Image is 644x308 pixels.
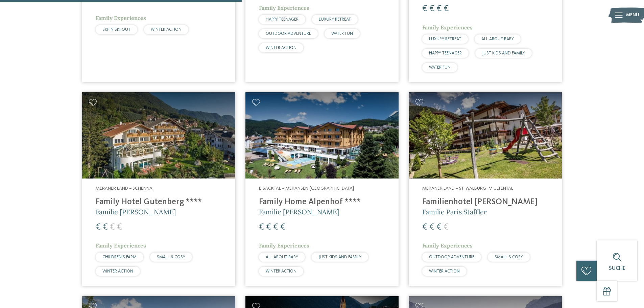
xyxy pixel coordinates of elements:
[117,223,122,232] span: €
[96,197,222,207] h4: Family Hotel Gutenberg ****
[422,24,473,31] span: Family Experiences
[266,269,296,274] span: WINTER ACTION
[495,255,523,259] span: SMALL & COSY
[422,242,473,249] span: Family Experiences
[245,92,399,286] a: Familienhotels gesucht? Hier findet ihr die besten! Eisacktal – Meransen-[GEOGRAPHIC_DATA] Family...
[422,186,513,191] span: Meraner Land – St. Walburg im Ultental
[96,15,146,21] span: Family Experiences
[151,27,182,32] span: WINTER ACTION
[96,242,146,249] span: Family Experiences
[409,92,562,286] a: Familienhotels gesucht? Hier findet ihr die besten! Meraner Land – St. Walburg im Ultental Famili...
[429,65,451,70] span: WATER FUN
[429,223,434,232] span: €
[444,223,449,232] span: €
[259,186,354,191] span: Eisacktal – Meransen-[GEOGRAPHIC_DATA]
[422,208,487,216] span: Familie Paris Staffler
[609,266,625,271] span: Suche
[481,37,514,41] span: ALL ABOUT BABY
[429,37,461,41] span: LUXURY RETREAT
[96,223,101,232] span: €
[429,51,462,55] span: HAPPY TEENAGER
[318,255,361,259] span: JUST KIDS AND FAMILY
[422,223,427,232] span: €
[482,51,525,55] span: JUST KIDS AND FAMILY
[259,208,339,216] span: Familie [PERSON_NAME]
[319,17,351,22] span: LUXURY RETREAT
[259,4,309,11] span: Family Experiences
[259,223,264,232] span: €
[82,92,235,286] a: Familienhotels gesucht? Hier findet ihr die besten! Meraner Land – Schenna Family Hotel Gutenberg...
[266,31,311,36] span: OUTDOOR ADVENTURE
[280,223,285,232] span: €
[103,223,108,232] span: €
[102,27,130,32] span: SKI-IN SKI-OUT
[266,46,296,50] span: WINTER ACTION
[429,255,474,259] span: OUTDOOR ADVENTURE
[429,4,434,13] span: €
[422,197,548,207] h4: Familienhotel [PERSON_NAME]
[110,223,115,232] span: €
[259,242,309,249] span: Family Experiences
[331,31,353,36] span: WATER FUN
[422,4,427,13] span: €
[266,255,298,259] span: ALL ABOUT BABY
[96,208,176,216] span: Familie [PERSON_NAME]
[82,92,235,179] img: Family Hotel Gutenberg ****
[436,4,442,13] span: €
[266,223,271,232] span: €
[245,92,399,179] img: Family Home Alpenhof ****
[444,4,449,13] span: €
[102,269,133,274] span: WINTER ACTION
[102,255,137,259] span: CHILDREN’S FARM
[259,197,385,207] h4: Family Home Alpenhof ****
[157,255,185,259] span: SMALL & COSY
[96,186,152,191] span: Meraner Land – Schenna
[266,17,299,22] span: HAPPY TEENAGER
[409,92,562,179] img: Familienhotels gesucht? Hier findet ihr die besten!
[273,223,278,232] span: €
[436,223,442,232] span: €
[429,269,460,274] span: WINTER ACTION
